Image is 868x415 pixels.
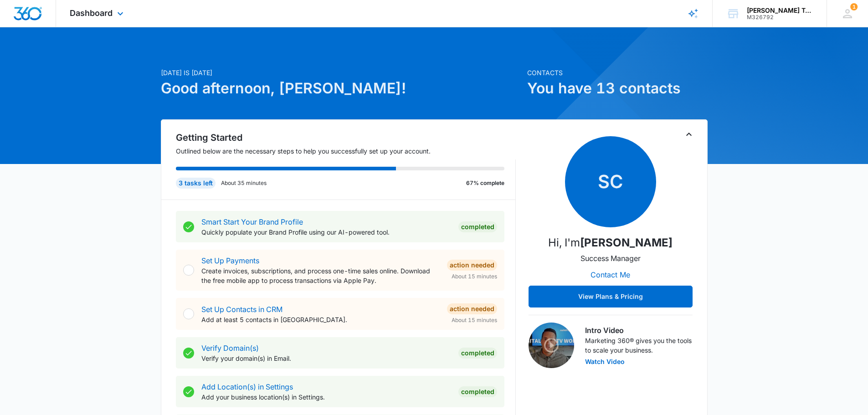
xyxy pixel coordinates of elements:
span: 1 [850,3,858,10]
div: account id [747,14,813,20]
p: Add at least 5 contacts in [GEOGRAPHIC_DATA]. [201,315,440,324]
div: Action Needed [447,260,497,271]
img: Intro Video [529,323,574,368]
button: Watch Video [585,359,625,365]
div: notifications count [850,3,858,10]
div: Completed [458,386,497,397]
div: account name [747,7,813,14]
a: Smart Start Your Brand Profile [201,217,303,226]
strong: [PERSON_NAME] [580,236,673,249]
p: Hi, I'm [548,235,673,251]
span: SC [565,136,656,227]
p: [DATE] is [DATE] [161,68,522,77]
p: Add your business location(s) in Settings. [201,392,451,402]
div: Action Needed [447,303,497,314]
p: About 35 minutes [221,179,267,187]
p: Verify your domain(s) in Email. [201,354,451,363]
h1: Good afternoon, [PERSON_NAME]! [161,77,522,99]
div: Completed [458,348,497,359]
div: 3 tasks left [176,178,216,189]
span: About 15 minutes [452,316,497,324]
span: Dashboard [70,8,113,18]
p: Marketing 360® gives you the tools to scale your business. [585,336,693,355]
p: Contacts [527,68,708,77]
p: 67% complete [466,179,504,187]
p: Create invoices, subscriptions, and process one-time sales online. Download the free mobile app t... [201,266,440,285]
p: Quickly populate your Brand Profile using our AI-powered tool. [201,227,451,237]
h3: Intro Video [585,325,693,336]
p: Success Manager [580,253,641,264]
button: Toggle Collapse [683,129,694,140]
div: Completed [458,221,497,232]
h1: You have 13 contacts [527,77,708,99]
a: Set Up Payments [201,256,259,265]
span: About 15 minutes [452,272,497,281]
p: Outlined below are the necessary steps to help you successfully set up your account. [176,146,516,156]
a: Verify Domain(s) [201,343,259,353]
button: View Plans & Pricing [529,286,693,307]
a: Add Location(s) in Settings [201,382,293,391]
button: Contact Me [581,264,639,286]
h2: Getting Started [176,131,516,144]
a: Set Up Contacts in CRM [201,305,282,314]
